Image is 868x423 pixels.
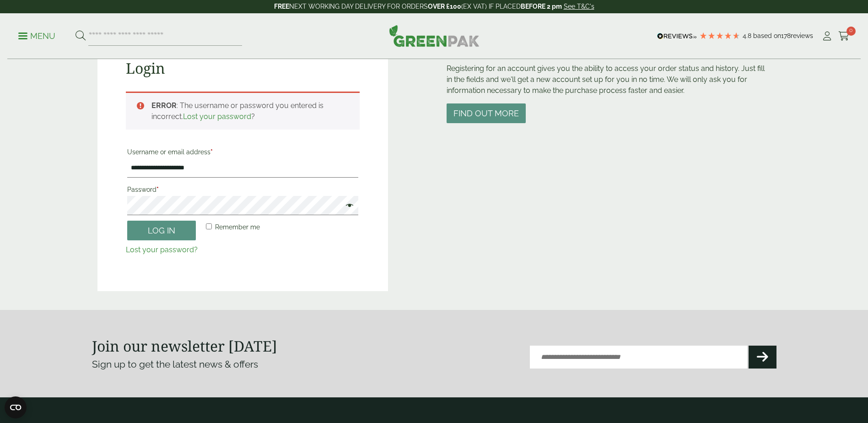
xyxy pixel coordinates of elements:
[92,336,277,356] strong: Join our newsletter [DATE]
[127,146,358,158] label: Username or email address
[127,221,196,240] button: Log in
[753,32,781,39] span: Based on
[215,223,260,231] span: Remember me
[151,100,345,122] li: : The username or password you entered is incorrect. ?
[389,25,480,47] img: GreenPak Supplies
[564,3,594,10] a: See T&C's
[657,33,697,39] img: REVIEWS.io
[126,245,198,254] a: Lost your password?
[92,357,400,372] p: Sign up to get the latest news & offers
[781,32,791,39] span: 178
[126,60,360,77] h2: Login
[5,396,27,418] button: Open CMP widget
[846,27,856,36] span: 0
[447,109,526,118] a: Find out more
[183,112,251,121] a: Lost your password
[838,29,850,43] a: 0
[791,32,813,39] span: reviews
[127,183,358,196] label: Password
[838,32,850,41] i: Cart
[821,32,833,41] i: My Account
[699,32,740,40] div: 4.78 Stars
[743,32,753,39] span: 4.8
[447,103,526,123] button: Find out more
[274,3,289,10] strong: FREE
[447,63,771,96] p: Registering for an account gives you the ability to access your order status and history. Just fi...
[18,31,55,40] a: Menu
[428,3,461,10] strong: OVER £100
[18,31,55,42] p: Menu
[151,101,177,110] strong: ERROR
[206,223,212,229] input: Remember me
[521,3,562,10] strong: BEFORE 2 pm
